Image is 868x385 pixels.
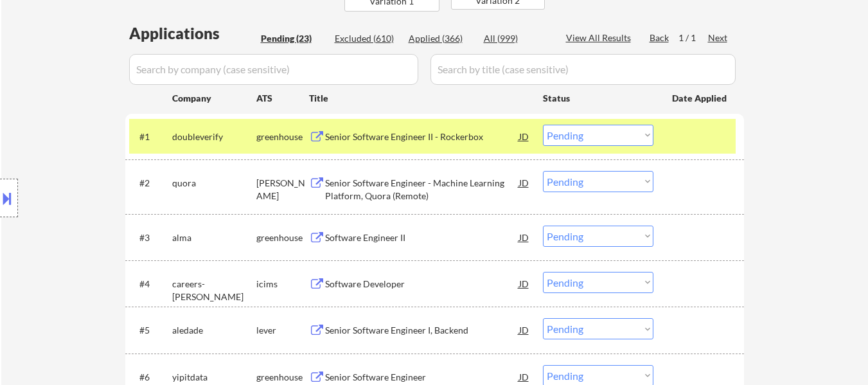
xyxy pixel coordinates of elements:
div: Excluded (610) [335,32,399,45]
div: Date Applied [672,92,729,105]
div: Title [309,92,531,105]
div: greenhouse [256,130,309,143]
div: icims [256,278,309,291]
div: JD [518,125,531,148]
div: JD [518,226,531,249]
div: Senior Software Engineer I, Backend [325,324,519,337]
div: [PERSON_NAME] [256,177,309,202]
input: Search by company (case sensitive) [129,54,418,85]
div: lever [256,324,309,337]
div: greenhouse [256,231,309,244]
div: Senior Software Engineer [325,371,519,384]
div: Applications [129,26,256,41]
div: Back [650,31,670,44]
div: aledade [172,324,256,337]
div: #5 [139,324,162,337]
div: JD [518,272,531,295]
div: Status [543,86,653,109]
div: 1 / 1 [678,31,708,44]
div: JD [518,171,531,194]
div: JD [518,318,531,341]
div: All (999) [484,32,548,45]
div: Senior Software Engineer - Machine Learning Platform, Quora (Remote) [325,177,519,202]
div: Next [708,31,729,44]
div: Software Engineer II [325,231,519,244]
div: Pending (23) [261,32,325,45]
div: greenhouse [256,371,309,384]
div: ATS [256,92,309,105]
div: View All Results [566,31,635,44]
div: Software Developer [325,278,519,291]
div: #6 [139,371,162,384]
div: yipitdata [172,371,256,384]
input: Search by title (case sensitive) [430,54,736,85]
div: Applied (366) [409,32,473,45]
div: Senior Software Engineer II - Rockerbox [325,130,519,143]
